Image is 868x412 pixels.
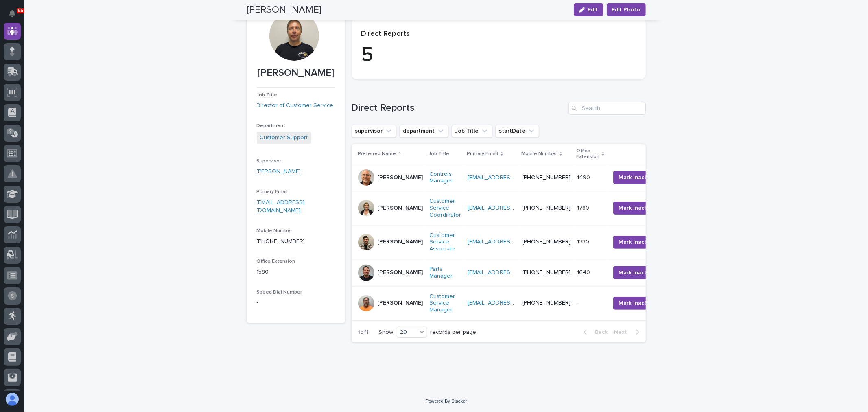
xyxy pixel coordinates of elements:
[247,4,322,16] h2: [PERSON_NAME]
[577,203,591,212] p: 1780
[352,164,673,191] tr: [PERSON_NAME]Controls Manager [EMAIL_ADDRESS][DOMAIN_NAME] [PHONE_NUMBER]14901490 Mark Inactive
[588,7,598,13] span: Edit
[468,239,560,245] a: [EMAIL_ADDRESS][DOMAIN_NAME]
[257,189,288,194] span: Primary Email
[523,270,571,275] a: [PHONE_NUMBER]
[468,300,560,306] a: [EMAIL_ADDRESS][DOMAIN_NAME]
[379,329,394,336] p: Show
[361,43,636,68] p: 5
[577,173,592,181] p: 1490
[257,298,335,307] p: -
[378,300,423,307] p: [PERSON_NAME]
[397,328,417,337] div: 20
[257,228,293,233] span: Mobile Number
[523,175,571,180] a: [PHONE_NUMBER]
[612,6,641,14] span: Edit Photo
[577,298,581,307] p: -
[523,239,571,245] a: [PHONE_NUMBER]
[426,399,467,403] a: Powered By Stacker
[352,191,673,225] tr: [PERSON_NAME]Customer Service Coordinator [EMAIL_ADDRESS][DOMAIN_NAME] [PHONE_NUMBER]17801780 Mar...
[378,269,423,276] p: [PERSON_NAME]
[257,123,286,128] span: Department
[574,3,603,16] button: Edit
[18,8,23,13] p: 65
[352,322,376,342] p: 1 of 1
[577,237,591,245] p: 1330
[577,147,600,162] p: Office Extension
[257,239,305,244] a: [PHONE_NUMBER]
[257,167,301,176] a: [PERSON_NAME]
[430,198,461,218] a: Customer Service Coordinator
[352,286,673,320] tr: [PERSON_NAME]Customer Service Manager [EMAIL_ADDRESS][DOMAIN_NAME] [PHONE_NUMBER]-- Mark Inactive
[619,204,654,212] span: Mark Inactive
[361,30,636,39] p: Direct Reports
[257,259,295,264] span: Office Extension
[611,329,646,336] button: Next
[4,391,21,408] button: users-avatar
[619,173,654,182] span: Mark Inactive
[10,10,21,23] div: Notifications65
[352,225,673,259] tr: [PERSON_NAME]Customer Service Associate [EMAIL_ADDRESS][DOMAIN_NAME] [PHONE_NUMBER]13301330 Mark ...
[378,239,423,245] p: [PERSON_NAME]
[468,175,560,180] a: [EMAIL_ADDRESS][DOMAIN_NAME]
[400,125,448,138] button: department
[378,174,423,181] p: [PERSON_NAME]
[496,125,539,138] button: startDate
[352,259,673,286] tr: [PERSON_NAME]Parts Manager [EMAIL_ADDRESS][DOMAIN_NAME] [PHONE_NUMBER]16401640 Mark Inactive
[613,202,660,215] button: Mark Inactive
[523,205,571,211] a: [PHONE_NUMBER]
[614,329,632,335] span: Next
[358,149,396,158] p: Preferred Name
[577,329,611,336] button: Back
[619,299,654,307] span: Mark Inactive
[468,270,560,275] a: [EMAIL_ADDRESS][DOMAIN_NAME]
[257,290,302,295] span: Speed Dial Number
[522,149,558,158] p: Mobile Number
[430,266,461,280] a: Parts Manager
[523,300,571,306] a: [PHONE_NUMBER]
[4,5,21,22] button: Notifications
[468,205,560,211] a: [EMAIL_ADDRESS][DOMAIN_NAME]
[431,329,477,336] p: records per page
[430,232,461,252] a: Customer Service Associate
[257,268,335,276] p: 1580
[613,236,660,249] button: Mark Inactive
[619,238,654,246] span: Mark Inactive
[352,102,565,114] h1: Direct Reports
[613,297,660,310] button: Mark Inactive
[590,329,608,335] span: Back
[467,149,498,158] p: Primary Email
[577,267,592,276] p: 1640
[607,3,646,16] button: Edit Photo
[257,67,335,79] p: [PERSON_NAME]
[378,205,423,212] p: [PERSON_NAME]
[260,134,308,142] a: Customer Support
[430,293,461,313] a: Customer Service Manager
[430,171,461,185] a: Controls Manager
[257,159,282,164] span: Supervisor
[613,266,660,279] button: Mark Inactive
[619,269,654,277] span: Mark Inactive
[257,93,278,98] span: Job Title
[613,171,660,184] button: Mark Inactive
[568,102,646,115] input: Search
[257,199,305,214] a: [EMAIL_ADDRESS][DOMAIN_NAME]
[352,125,396,138] button: supervisor
[257,101,334,110] a: Director of Customer Service
[452,125,492,138] button: Job Title
[429,149,450,158] p: Job Title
